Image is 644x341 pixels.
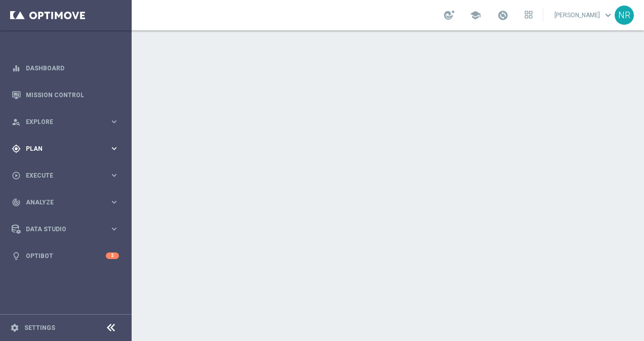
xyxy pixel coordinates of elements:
i: keyboard_arrow_right [109,170,119,180]
i: keyboard_arrow_right [109,224,119,234]
a: Mission Control [26,81,119,108]
i: lightbulb [12,251,21,261]
div: 2 [106,252,119,259]
div: Plan [12,144,109,153]
span: Analyze [26,199,109,205]
span: school [470,10,481,21]
a: Settings [24,325,55,331]
a: Dashboard [26,55,119,81]
i: keyboard_arrow_right [109,197,119,207]
span: Execute [26,173,109,179]
div: Dashboard [12,55,119,81]
i: play_circle_outline [12,171,21,180]
i: keyboard_arrow_right [109,144,119,153]
i: gps_fixed [12,144,21,153]
span: Data Studio [26,226,109,232]
button: equalizer Dashboard [11,64,119,72]
i: equalizer [12,64,21,73]
i: person_search [12,117,21,126]
div: Explore [12,117,109,126]
a: [PERSON_NAME]keyboard_arrow_down [553,8,615,23]
button: person_search Explore keyboard_arrow_right [11,118,119,126]
span: keyboard_arrow_down [602,10,614,21]
div: NR [615,6,634,25]
div: Data Studio [12,225,109,234]
div: Mission Control [12,81,119,108]
span: Plan [26,146,109,152]
button: gps_fixed Plan keyboard_arrow_right [11,145,119,153]
div: Execute [12,171,109,180]
i: track_changes [12,198,21,207]
button: Data Studio keyboard_arrow_right [11,225,119,233]
span: Explore [26,119,109,125]
button: play_circle_outline Execute keyboard_arrow_right [11,172,119,180]
div: Optibot [12,242,119,269]
button: Mission Control [11,91,119,99]
button: lightbulb Optibot 2 [11,252,119,260]
a: Optibot [26,242,106,269]
button: track_changes Analyze keyboard_arrow_right [11,198,119,206]
i: keyboard_arrow_right [109,117,119,126]
div: Analyze [12,198,109,207]
i: settings [10,323,19,332]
